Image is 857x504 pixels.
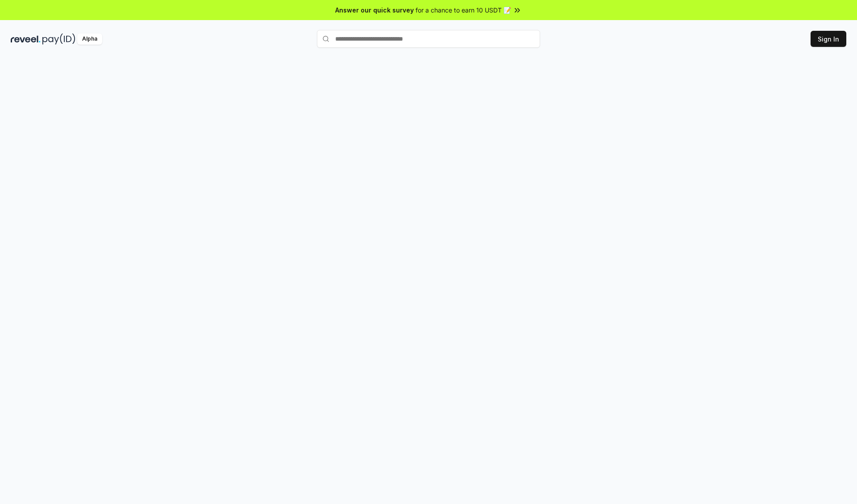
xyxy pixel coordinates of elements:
span: for a chance to earn 10 USDT 📝 [416,5,511,15]
span: Answer our quick survey [335,5,414,15]
img: pay_id [42,33,75,45]
img: reveel_dark [11,33,41,45]
div: Alpha [77,33,102,45]
button: Sign In [811,31,846,47]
